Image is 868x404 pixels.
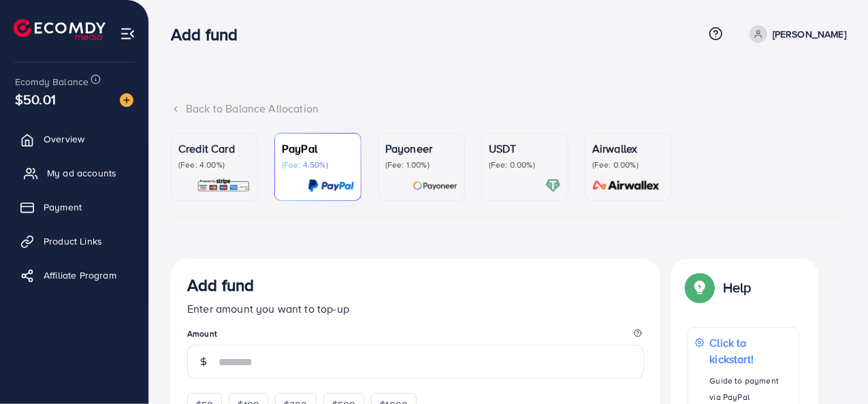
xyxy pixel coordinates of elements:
[120,26,135,42] img: menu
[592,159,664,170] p: (Fee: 0.00%)
[385,140,457,157] p: Payoneer
[14,19,106,40] img: logo
[10,159,138,187] a: My ad accounts
[744,25,846,43] a: [PERSON_NAME]
[44,234,102,248] span: Product Links
[187,275,254,295] h3: Add fund
[187,328,644,345] legend: Amount
[489,140,561,157] p: USDT
[47,166,116,180] span: My ad accounts
[588,178,664,193] img: card
[44,268,116,282] span: Affiliate Program
[413,178,457,193] img: card
[282,159,354,170] p: (Fee: 4.50%)
[489,159,561,170] p: (Fee: 0.00%)
[15,75,89,89] span: Ecomdy Balance
[10,228,138,255] a: Product Links
[120,93,133,107] img: image
[15,89,56,109] span: $50.01
[688,275,712,300] img: Popup guide
[44,132,84,146] span: Overview
[178,159,251,170] p: (Fee: 4.00%)
[282,140,354,157] p: PayPal
[545,178,561,193] img: card
[171,25,248,44] h3: Add fund
[592,140,664,157] p: Airwallex
[723,279,752,296] p: Help
[10,262,138,289] a: Affiliate Program
[178,140,251,157] p: Credit Card
[385,159,457,170] p: (Fee: 1.00%)
[773,26,846,42] p: [PERSON_NAME]
[44,200,82,214] span: Payment
[710,335,792,367] p: Click to kickstart!
[308,178,354,193] img: card
[10,193,138,221] a: Payment
[197,178,251,193] img: card
[10,125,138,153] a: Overview
[171,101,846,116] div: Back to Balance Allocation
[187,300,644,317] p: Enter amount you want to top-up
